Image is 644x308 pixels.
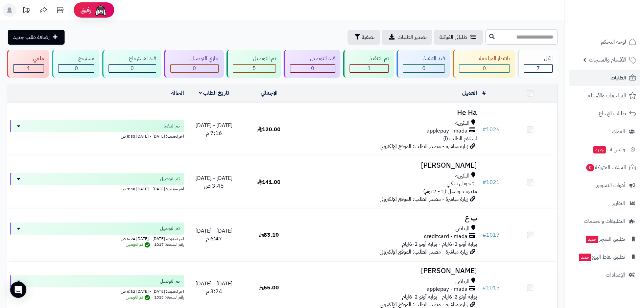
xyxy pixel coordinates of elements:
[195,174,233,190] span: [DATE] - [DATE] 3:45 ص
[455,225,470,233] span: الرياض
[13,33,50,41] span: إضافة طلب جديد
[455,172,470,180] span: البكيرية
[524,55,553,63] div: الكل
[154,241,184,247] span: رقم الشحنة: 1017
[569,177,640,193] a: أدوات التسويق
[348,30,380,45] button: تصفية
[10,282,26,298] div: Open Intercom Messenger
[599,109,626,118] span: طلبات الإرجاع
[606,270,625,280] span: الإعدادات
[171,89,184,97] a: الحالة
[483,64,486,72] span: 0
[261,89,278,97] a: الإجمالي
[94,3,108,17] img: ai-face.png
[439,33,467,41] span: طلباتي المُوكلة
[362,33,375,41] span: تصفية
[451,50,516,78] a: بانتظار المراجعة 0
[593,145,625,154] span: وآتس آب
[193,64,196,72] span: 0
[601,37,626,47] span: لوحة التحكم
[160,225,180,232] span: تم التوصيل
[424,233,468,240] span: creditcard - mada
[10,287,184,294] div: اخر تحديث: [DATE] - [DATE] 6:32 ص
[482,178,486,186] span: #
[395,50,451,78] a: قيد التنفيذ 0
[171,65,218,72] div: 0
[427,127,468,135] span: applepay - mada
[403,65,444,72] div: 0
[569,141,640,158] a: وآتس آبجديد
[8,30,65,45] a: إضافة طلب جديد
[195,227,233,243] span: [DATE] - [DATE] 6:47 م
[160,278,180,285] span: تم التوصيل
[199,89,230,97] a: تاريخ الطلب
[257,125,281,134] span: 120.00
[569,105,640,122] a: طلبات الإرجاع
[380,142,468,150] span: زيارة مباشرة - مصدر الطلب: الموقع الإلكتروني
[290,65,335,72] div: 0
[5,50,50,78] a: ملغي 1
[350,65,388,72] div: 1
[290,55,335,63] div: قيد التوصيل
[482,178,500,186] a: #1021
[569,249,640,265] a: تطبيق نقاط البيعجديد
[342,50,395,78] a: تم التنفيذ 1
[299,162,477,169] h3: [PERSON_NAME]
[109,65,156,72] div: 0
[75,64,78,72] span: 0
[164,123,180,129] span: تم التنفيذ
[586,164,594,171] span: 0
[455,119,470,127] span: البكيرية
[612,198,625,208] span: التقارير
[311,64,314,72] span: 0
[482,89,486,97] a: #
[233,55,276,63] div: تم التوصيل
[299,214,477,222] h3: ب ع
[482,125,486,134] span: #
[50,50,101,78] a: مسترجع 0
[443,135,477,143] span: استلام الطلب (ا)
[130,64,134,72] span: 0
[612,127,625,136] span: العملاء
[14,65,44,72] div: 1
[160,175,180,182] span: تم التوصيل
[402,293,477,301] span: بوابة أوتو 2-6ايام - بوابة أوتو 2-6ايام
[462,89,477,97] a: العميل
[569,195,640,211] a: التقارير
[257,178,281,186] span: 141.00
[126,294,152,300] span: تم التوصيل
[233,65,276,72] div: 5
[253,64,256,72] span: 5
[58,65,94,72] div: 0
[586,163,626,172] span: السلات المتروكة
[225,50,282,78] a: تم التوصيل 5
[195,121,233,137] span: [DATE] - [DATE] 7:16 م
[482,284,486,292] span: #
[455,278,470,285] span: الرياض
[589,55,626,65] span: الأقسام والمنتجات
[382,30,432,45] a: تصدير الطلبات
[569,159,640,175] a: السلات المتروكة0
[80,6,91,14] span: رفيق
[536,64,540,72] span: 7
[596,181,625,190] span: أدوات التسويق
[459,55,510,63] div: بانتظار المراجعة
[584,216,625,226] span: التطبيقات والخدمات
[10,235,184,242] div: اخر تحديث: [DATE] - [DATE] 6:24 ص
[423,187,477,195] span: مندوب توصيل (1 - 2 يوم)
[154,294,184,300] span: رقم الشحنة: 1015
[367,64,371,72] span: 1
[569,267,640,283] a: الإعدادات
[447,180,474,188] span: تـحـويـل بـنـكـي
[588,91,626,100] span: المراجعات والأسئلة
[569,88,640,104] a: المراجعات والأسئلة
[109,55,156,63] div: قيد الاسترجاع
[427,285,468,293] span: applepay - mada
[170,55,219,63] div: جاري التوصيل
[101,50,162,78] a: قيد الاسترجاع 0
[403,55,445,63] div: قيد التنفيذ
[579,254,591,261] span: جديد
[299,109,477,117] h3: He Ha
[569,34,640,50] a: لوحة التحكم
[593,146,606,153] span: جديد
